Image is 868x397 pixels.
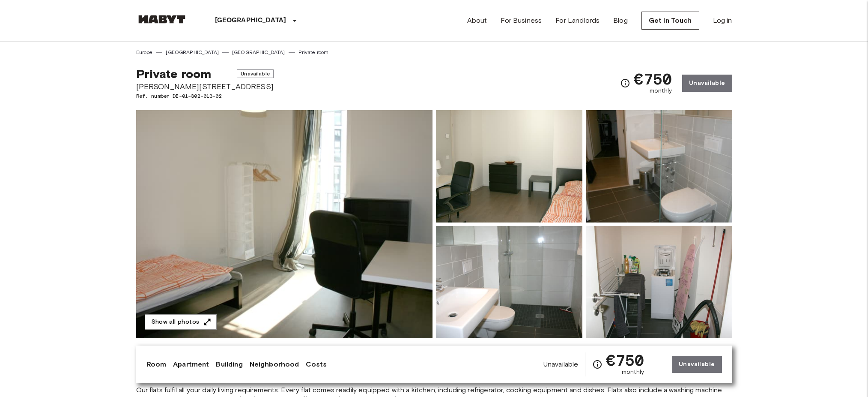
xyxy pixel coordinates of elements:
[650,87,672,95] span: monthly
[622,368,644,376] span: monthly
[543,360,579,369] span: Unavailable
[136,92,274,100] span: Ref. number DE-01-302-013-02
[136,66,212,81] span: Private room
[250,359,299,370] a: Neighborhood
[586,110,732,223] img: Picture of unit DE-01-302-013-02
[713,15,732,26] a: Log in
[136,81,274,92] span: [PERSON_NAME][STREET_ADDRESS]
[620,78,630,88] svg: Check cost overview for full price breakdown. Please note that discounts apply to new joiners onl...
[641,12,699,30] a: Get in Touch
[166,48,219,56] a: [GEOGRAPHIC_DATA]
[613,15,628,26] a: Blog
[146,359,167,370] a: Room
[306,359,327,370] a: Costs
[136,48,153,56] a: Europe
[232,48,285,56] a: [GEOGRAPHIC_DATA]
[136,15,188,24] img: Habyt
[237,69,274,78] span: Unavailable
[215,15,286,26] p: [GEOGRAPHIC_DATA]
[136,110,433,338] img: Marketing picture of unit DE-01-302-013-02
[298,48,329,56] a: Private room
[436,226,582,338] img: Picture of unit DE-01-302-013-02
[586,226,732,338] img: Picture of unit DE-01-302-013-02
[145,314,217,330] button: Show all photos
[501,15,542,26] a: For Business
[216,359,242,370] a: Building
[592,359,603,370] svg: Check cost overview for full price breakdown. Please note that discounts apply to new joiners onl...
[173,359,209,370] a: Apartment
[436,110,582,223] img: Picture of unit DE-01-302-013-02
[555,15,600,26] a: For Landlords
[606,352,644,368] span: €750
[467,15,487,26] a: About
[634,71,672,87] span: €750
